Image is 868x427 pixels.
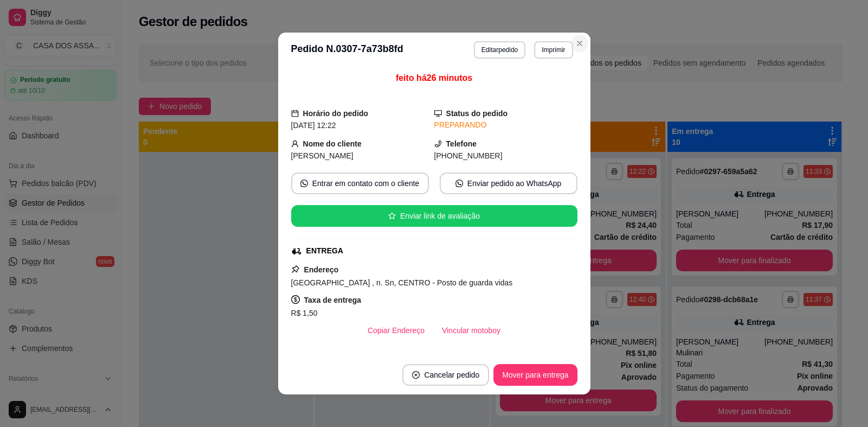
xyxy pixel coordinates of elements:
strong: Endereço [304,265,339,274]
button: whats-appEntrar em contato com o cliente [291,173,429,194]
strong: Nome do cliente [303,139,362,148]
button: Vincular motoboy [433,320,509,341]
span: calendar [291,110,299,117]
span: desktop [434,110,442,117]
span: whats-app [455,180,463,187]
button: Mover para entrega [493,364,577,386]
span: [GEOGRAPHIC_DATA] , n. Sn, CENTRO - Posto de guarda vidas [291,278,513,287]
button: Imprimir [534,41,573,59]
span: pushpin [291,265,300,273]
div: PREPARANDO [434,119,577,131]
span: star [388,212,396,220]
span: [PHONE_NUMBER] [434,151,503,160]
h3: Pedido N. 0307-7a73b8fd [291,41,403,59]
span: dollar [291,295,300,304]
span: R$ 1,50 [291,309,318,317]
strong: Status do pedido [446,109,508,118]
button: starEnviar link de avaliação [291,205,577,227]
span: user [291,140,299,148]
strong: Telefone [446,139,477,148]
button: Close [571,35,588,52]
span: [DATE] 12:22 [291,121,336,130]
strong: Horário do pedido [303,109,369,118]
button: whats-appEnviar pedido ao WhatsApp [440,173,577,194]
div: ENTREGA [306,245,343,257]
span: [PERSON_NAME] [291,151,353,160]
button: Copiar Endereço [359,320,433,341]
button: Editarpedido [474,41,525,59]
span: phone [434,140,442,148]
strong: Taxa de entrega [304,296,362,304]
span: feito há 26 minutos [396,73,472,82]
span: close-circle [412,371,420,379]
button: close-circleCancelar pedido [402,364,489,386]
span: whats-app [300,180,308,187]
